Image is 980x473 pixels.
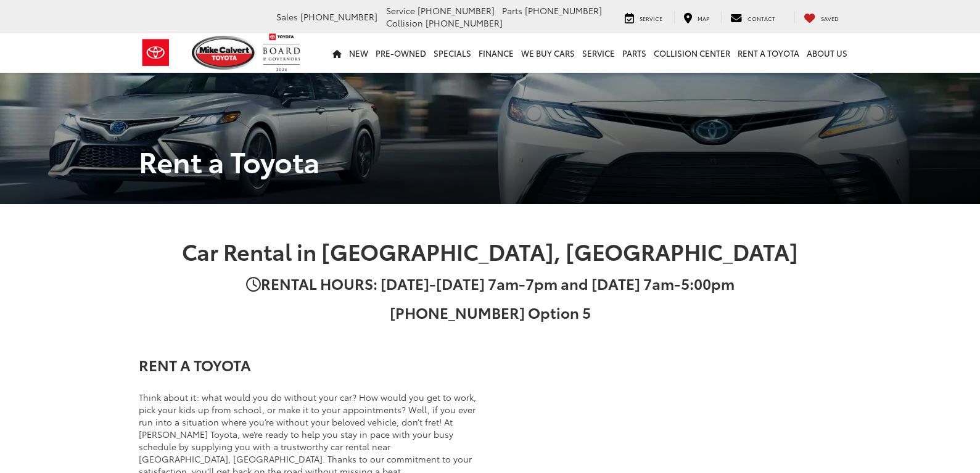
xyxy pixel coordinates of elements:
a: Collision Center [650,33,734,73]
span: Collision [386,17,423,29]
span: [PHONE_NUMBER] [418,4,495,17]
h3: RENT A TOYOTA [139,356,481,372]
a: Home [329,33,345,73]
img: Mike Calvert Toyota [192,36,257,70]
img: Toyota [133,33,179,73]
a: Service [579,33,619,73]
span: [PHONE_NUMBER] [525,4,602,17]
a: About Us [803,33,851,73]
a: Contact [721,11,784,23]
span: Service [386,4,415,17]
a: New [345,33,372,73]
h2: Car Rental in [GEOGRAPHIC_DATA], [GEOGRAPHIC_DATA] [139,239,842,263]
span: Saved [821,14,839,22]
a: Map [674,11,719,23]
span: [PHONE_NUMBER] [426,17,503,29]
h3: RENTAL HOURS: [DATE]-[DATE] 7am-7pm and [DATE] 7am-5:00pm [139,275,842,292]
span: Service [640,14,662,22]
a: Finance [475,33,517,73]
a: Service [616,11,672,23]
h3: [PHONE_NUMBER] Option 5 [139,304,842,320]
a: Specials [430,33,475,73]
span: Parts [502,4,522,17]
span: Map [698,14,709,22]
a: Parts [619,33,650,73]
span: Contact [747,14,775,22]
a: WE BUY CARS [517,33,579,73]
a: Rent a Toyota [734,33,803,73]
span: Sales [276,10,298,23]
a: My Saved Vehicles [794,11,848,23]
a: Pre-Owned [372,33,430,73]
h1: Rent a Toyota [130,145,851,176]
span: [PHONE_NUMBER] [300,10,377,23]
